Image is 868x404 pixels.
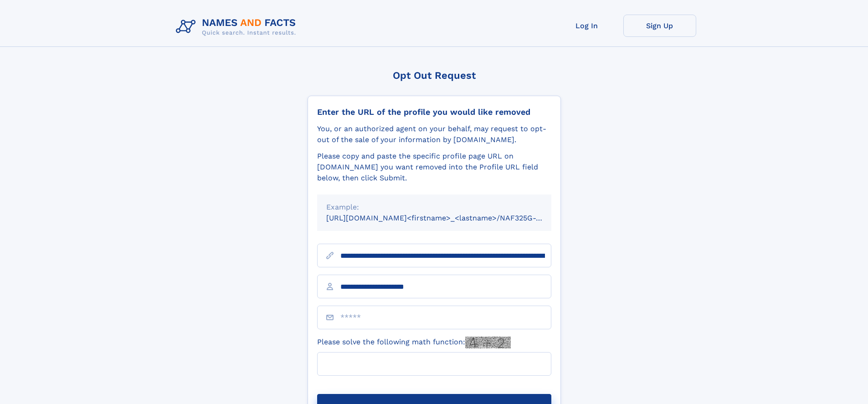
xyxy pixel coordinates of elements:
[317,123,551,145] div: You, or an authorized agent on your behalf, may request to opt-out of the sale of your informatio...
[317,337,511,348] label: Please solve the following math function:
[326,214,569,222] small: [URL][DOMAIN_NAME]<firstname>_<lastname>/NAF325G-xxxxxxxx
[317,107,551,117] div: Enter the URL of the profile you would like removed
[317,151,551,184] div: Please copy and paste the specific profile page URL on [DOMAIN_NAME] you want removed into the Pr...
[172,15,303,39] img: Logo Names and Facts
[550,15,623,37] a: Log In
[326,202,542,213] div: Example:
[623,15,696,37] a: Sign Up
[308,70,561,81] div: Opt Out Request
